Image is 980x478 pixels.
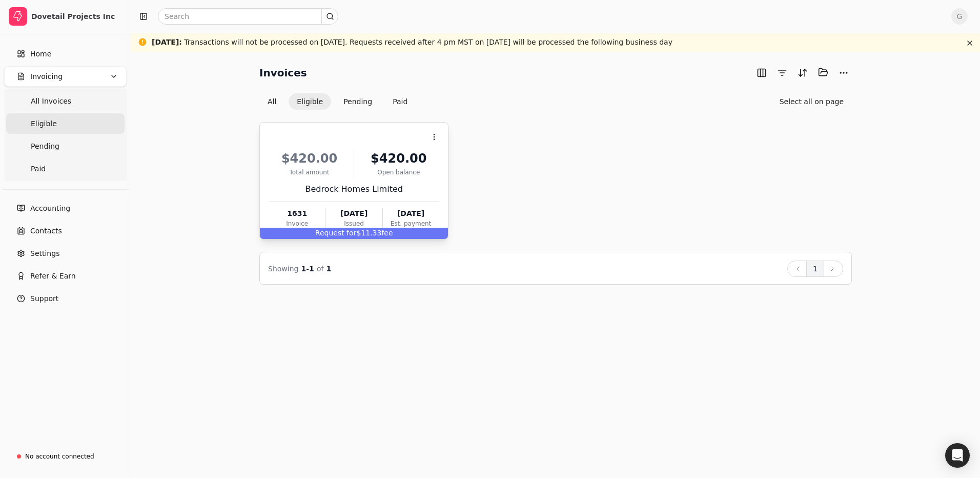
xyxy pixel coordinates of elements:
span: of [317,265,324,273]
span: Pending [31,141,59,152]
a: Pending [6,136,125,156]
span: fee [381,229,393,237]
button: Sort [794,65,811,81]
div: 1631 [269,208,325,219]
span: Request for [315,229,357,237]
span: Invoicing [30,71,63,82]
span: All Invoices [31,96,71,107]
a: Accounting [4,198,127,218]
button: All [259,93,284,110]
input: Search [158,8,338,25]
button: Paid [384,93,416,110]
div: Est. payment [383,219,439,228]
div: [DATE] [383,208,439,219]
div: $11.33 [260,228,448,239]
button: 1 [806,261,824,277]
a: Home [4,44,127,64]
a: No account connected [4,447,127,466]
div: Transactions will not be processed on [DATE]. Requests received after 4 pm MST on [DATE] will be ... [152,37,672,48]
span: [DATE] : [152,38,182,46]
div: Open balance [358,168,439,177]
button: More [835,65,852,81]
span: Support [30,293,58,304]
button: Select all on page [771,93,852,110]
span: Paid [31,164,46,174]
span: Accounting [30,203,70,214]
span: Showing [268,265,298,273]
button: Eligible [289,93,331,110]
button: G [951,8,968,25]
div: Invoice [269,219,325,228]
a: Paid [6,158,125,179]
div: Invoice filter options [259,93,416,110]
span: Refer & Earn [30,271,76,282]
span: Contacts [30,226,62,236]
button: Batch (0) [815,64,831,81]
span: Eligible [31,118,57,129]
button: Invoicing [4,66,127,87]
span: 1 [326,265,332,273]
button: Refer & Earn [4,266,127,286]
div: [DATE] [325,208,382,219]
a: Eligible [6,113,125,134]
span: Home [30,49,51,59]
div: $420.00 [269,149,350,168]
div: No account connected [25,452,94,461]
span: Settings [30,248,59,259]
button: Pending [335,93,380,110]
div: Issued [325,219,382,228]
div: Dovetail Projects Inc [31,11,122,22]
div: Bedrock Homes Limited [269,183,439,195]
h2: Invoices [259,65,307,81]
button: Support [4,288,127,309]
div: Total amount [269,168,350,177]
a: Contacts [4,221,127,241]
span: 1 - 1 [301,265,314,273]
a: Settings [4,243,127,264]
div: $420.00 [358,149,439,168]
a: All Invoices [6,91,125,111]
div: Open Intercom Messenger [945,443,970,468]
